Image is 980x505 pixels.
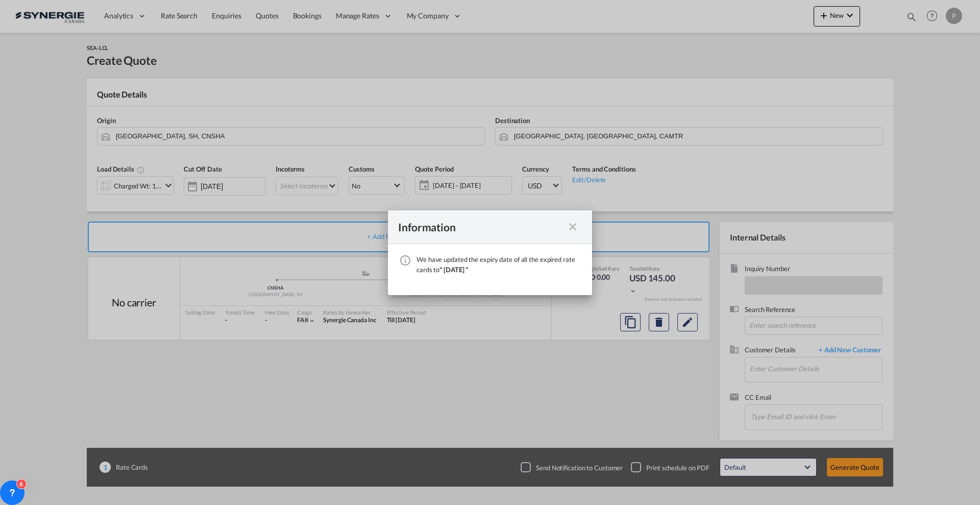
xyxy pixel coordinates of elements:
md-icon: icon-information-outline [399,254,411,267]
div: We have updated the expiry date of all the expired rate cards to [416,254,582,275]
md-dialog: We have ... [388,210,592,295]
span: " [DATE] " [439,266,468,274]
md-icon: icon-close fg-AAA8AD cursor [567,221,579,233]
div: Information [398,221,563,233]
